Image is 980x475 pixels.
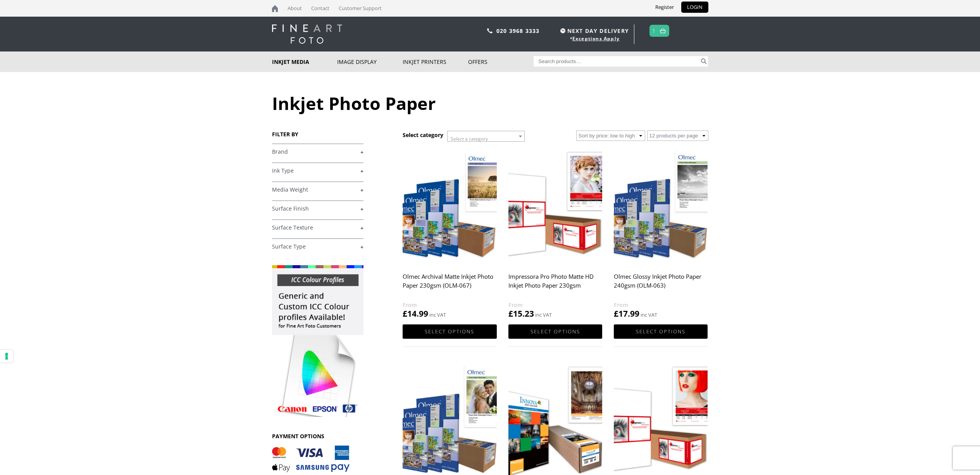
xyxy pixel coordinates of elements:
[660,28,666,33] img: basket.svg
[272,91,708,115] h1: Inkjet Photo Paper
[558,26,629,35] span: NEXT DAY DELIVERY
[614,269,708,300] h2: Olmec Glossy Inkjet Photo Paper 240gsm (OLM-063)
[508,269,602,300] h2: Impressora Pro Photo Matte HD Inkjet Photo Paper 230gsm
[272,243,363,250] a: +
[534,56,699,67] input: Search products…
[576,130,645,141] select: Shop order
[337,51,403,72] a: Image Display
[272,432,363,440] h3: PAYMENT OPTIONS
[508,308,534,319] bdi: 15.23
[508,324,602,339] a: Select options for “Impressora Pro Photo Matte HD Inkjet Photo Paper 230gsm”
[272,163,363,178] h4: Ink Type
[468,51,534,72] a: Offers
[272,219,363,235] h4: Surface Texture
[403,147,496,264] img: Olmec Archival Matte Inkjet Photo Paper 230gsm (OLM-067)
[451,135,488,142] span: Select a category
[403,269,496,300] h2: Olmec Archival Matte Inkjet Photo Paper 230gsm (OLM-067)
[403,51,468,72] a: Inkjet Printers
[403,324,496,339] a: Select options for “Olmec Archival Matte Inkjet Photo Paper 230gsm (OLM-067)”
[403,308,428,319] bdi: 14.99
[403,147,496,319] a: Olmec Archival Matte Inkjet Photo Paper 230gsm (OLM-067) £14.99
[614,308,639,319] bdi: 17.99
[272,24,342,44] img: logo-white.svg
[614,147,708,264] img: Olmec Glossy Inkjet Photo Paper 240gsm (OLM-063)
[272,144,363,159] h4: Brand
[272,148,363,156] a: +
[508,147,602,264] img: Impressora Pro Photo Matte HD Inkjet Photo Paper 230gsm
[272,201,363,216] h4: Surface Finish
[403,308,407,319] span: £
[272,182,363,197] h4: Media Weight
[614,324,708,339] a: Select options for “Olmec Glossy Inkjet Photo Paper 240gsm (OLM-063)”
[272,51,338,72] a: Inkjet Media
[496,27,540,34] a: 020 3968 3333
[560,28,565,33] img: time.svg
[272,224,363,231] a: +
[272,238,363,254] h4: Surface Type
[508,147,602,319] a: Impressora Pro Photo Matte HD Inkjet Photo Paper 230gsm £15.23
[649,2,680,13] a: Register
[403,131,443,139] h3: Select category
[614,308,618,319] span: £
[487,28,493,33] img: phone.svg
[652,25,656,36] a: 1
[572,35,620,42] a: Exceptions Apply
[272,265,363,417] img: promo
[272,130,363,138] h3: FILTER BY
[508,308,513,319] span: £
[614,147,708,319] a: Olmec Glossy Inkjet Photo Paper 240gsm (OLM-063) £17.99
[272,186,363,194] a: +
[681,2,708,13] a: LOGIN
[272,205,363,213] a: +
[272,167,363,175] a: +
[699,56,708,67] button: Search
